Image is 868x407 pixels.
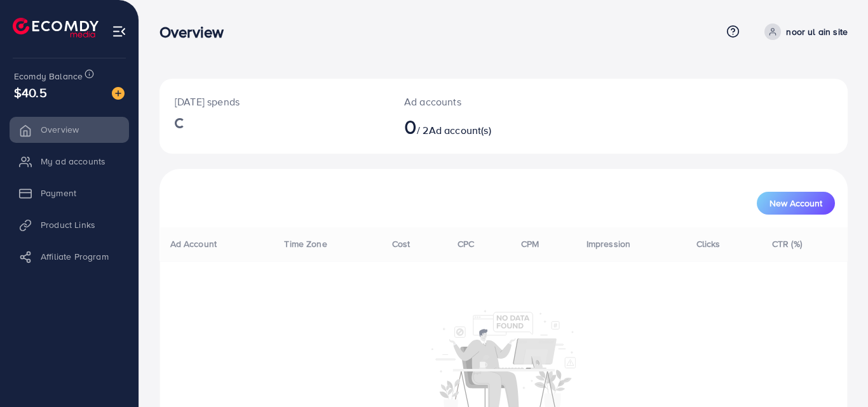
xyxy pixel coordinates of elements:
button: New Account [757,192,835,215]
p: Ad accounts [404,94,546,109]
span: $40.5 [14,83,47,102]
span: Ecomdy Balance [14,70,83,83]
span: 0 [404,112,417,141]
img: image [112,87,125,100]
img: menu [112,24,126,39]
h3: Overview [159,23,234,41]
span: Ad account(s) [429,123,491,137]
span: New Account [770,199,822,208]
p: noor ul ain site [786,24,848,39]
h2: / 2 [404,114,546,138]
p: [DATE] spends [175,94,374,109]
a: noor ul ain site [759,23,848,40]
img: logo [13,18,98,37]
